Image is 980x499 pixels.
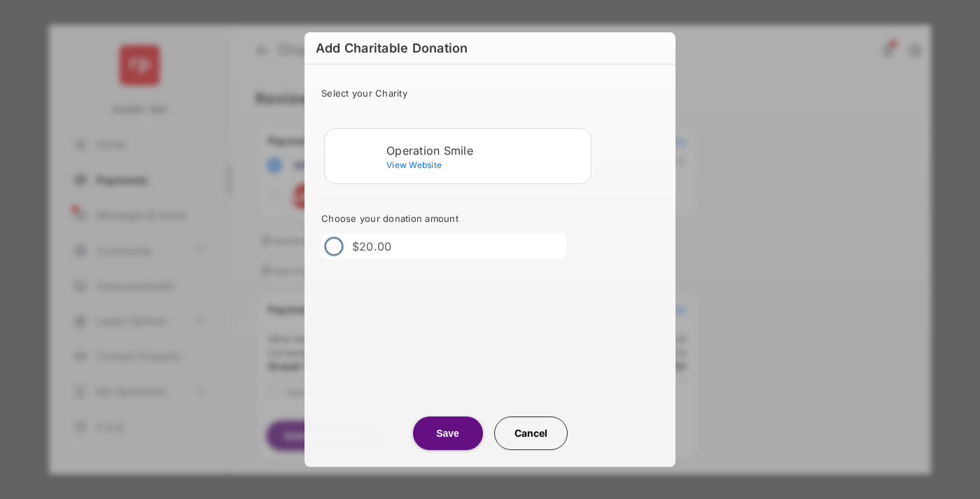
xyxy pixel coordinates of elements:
button: Save [413,416,483,450]
span: View Website [386,160,442,170]
button: Cancel [494,416,568,450]
span: Choose your donation amount [321,213,458,224]
label: $20.00 [352,239,392,253]
span: Select your Charity [321,87,407,99]
div: Operation Smile [386,144,585,157]
h6: Add Charitable Donation [304,32,675,64]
